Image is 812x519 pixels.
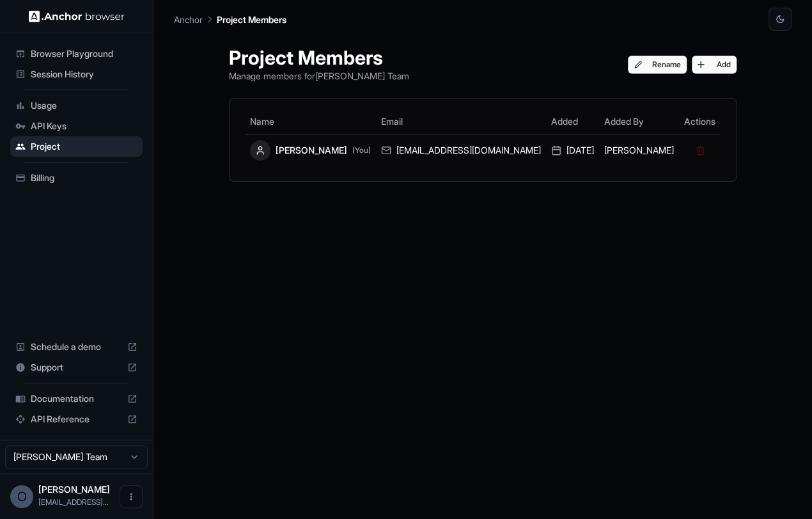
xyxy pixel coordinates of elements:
[10,64,143,84] div: Session History
[628,56,687,74] button: Rename
[31,140,137,153] span: Project
[229,46,409,69] h1: Project Members
[599,109,679,134] th: Added By
[10,168,143,188] div: Billing
[31,172,137,184] span: Billing
[551,144,594,157] div: [DATE]
[245,109,376,134] th: Name
[31,413,122,426] span: API Reference
[31,68,137,81] span: Session History
[10,95,143,116] div: Usage
[692,56,737,74] button: Add
[31,120,137,132] span: API Keys
[679,109,721,134] th: Actions
[546,109,599,134] th: Added
[31,361,122,374] span: Support
[174,12,286,26] nav: breadcrumb
[31,47,137,60] span: Browser Playground
[174,13,203,26] p: Anchor
[250,140,371,161] div: [PERSON_NAME]
[120,485,143,508] button: Open menu
[38,484,110,495] span: Omer Aplatony
[31,392,122,405] span: Documentation
[10,388,143,409] div: Documentation
[10,357,143,378] div: Support
[352,145,371,156] span: (You)
[10,409,143,429] div: API Reference
[38,497,109,507] span: omerap12@gmail.com
[10,136,143,157] div: Project
[376,109,546,134] th: Email
[31,99,137,112] span: Usage
[229,69,409,83] p: Manage members for [PERSON_NAME] Team
[599,134,679,166] td: [PERSON_NAME]
[381,144,541,157] div: [EMAIL_ADDRESS][DOMAIN_NAME]
[10,485,33,508] div: O
[10,337,143,357] div: Schedule a demo
[217,13,286,26] p: Project Members
[29,10,125,22] img: Anchor Logo
[10,44,143,64] div: Browser Playground
[31,340,122,353] span: Schedule a demo
[10,116,143,136] div: API Keys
